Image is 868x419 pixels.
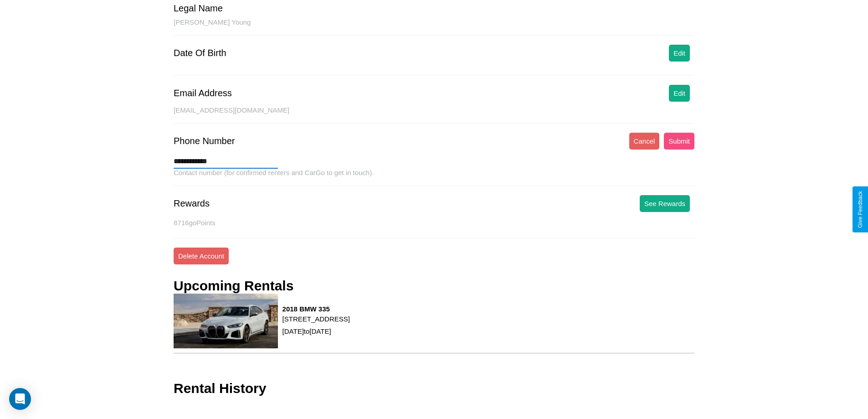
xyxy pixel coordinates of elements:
div: Contact number (for confirmed renters and CarGo to get in touch). [174,169,694,186]
h3: 2018 BMW 335 [282,305,350,313]
div: Rewards [174,198,210,209]
button: See Rewards [640,195,690,212]
div: Phone Number [174,136,235,146]
p: [STREET_ADDRESS] [282,313,350,325]
p: 8716 goPoints [174,217,694,229]
button: Submit [664,133,694,150]
div: Date Of Birth [174,48,226,58]
button: Delete Account [174,248,229,264]
p: [DATE] to [DATE] [282,325,350,337]
button: Edit [669,45,690,62]
button: Edit [669,85,690,102]
button: Cancel [629,133,660,150]
div: Email Address [174,88,232,98]
img: rental [174,294,278,348]
div: [PERSON_NAME] Young [174,18,694,36]
h3: Upcoming Rentals [174,278,293,294]
div: Open Intercom Messenger [9,388,31,410]
div: Legal Name [174,3,223,14]
div: Give Feedback [857,191,863,228]
div: [EMAIL_ADDRESS][DOMAIN_NAME] [174,106,694,124]
h3: Rental History [174,381,266,396]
